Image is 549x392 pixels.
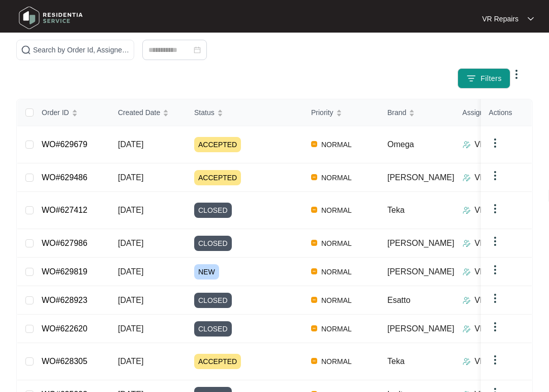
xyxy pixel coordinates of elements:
[463,296,471,304] img: Assigner Icon
[489,292,501,304] img: dropdown arrow
[118,267,143,276] span: [DATE]
[42,173,87,182] a: WO#629486
[475,172,516,184] p: VR Repairs
[387,357,405,366] span: Teka
[317,237,356,249] span: NORMAL
[194,137,241,152] span: ACCEPTED
[387,140,414,149] span: Omega
[489,321,501,333] img: dropdown arrow
[379,99,454,126] th: Brand
[110,99,186,126] th: Created Date
[194,293,232,308] span: CLOSED
[463,174,471,182] img: Assigner Icon
[463,206,471,214] img: Assigner Icon
[463,268,471,276] img: Assigner Icon
[118,206,143,214] span: [DATE]
[311,207,317,213] img: Vercel Logo
[387,239,454,247] span: [PERSON_NAME]
[311,325,317,331] img: Vercel Logo
[317,138,356,151] span: NORMAL
[475,138,516,151] p: VR Repairs
[311,358,317,364] img: Vercel Logo
[480,73,502,84] span: Filters
[42,107,69,118] span: Order ID
[489,264,501,276] img: dropdown arrow
[118,239,143,247] span: [DATE]
[34,99,110,126] th: Order ID
[475,355,516,368] p: VR Repairs
[194,236,232,251] span: CLOSED
[317,294,356,306] span: NORMAL
[33,44,130,55] input: Search by Order Id, Assignee Name, Customer Name, Brand and Model
[194,203,232,218] span: CLOSED
[387,173,454,182] span: [PERSON_NAME]
[118,107,160,118] span: Created Date
[311,297,317,303] img: Vercel Logo
[15,3,86,33] img: residentia service logo
[475,204,516,216] p: VR Repairs
[475,237,516,249] p: VR Repairs
[466,73,476,83] img: filter icon
[510,68,523,80] img: dropdown arrow
[317,204,356,216] span: NORMAL
[303,99,379,126] th: Priority
[42,140,87,149] a: WO#629679
[317,323,356,335] span: NORMAL
[463,107,492,118] span: Assignee
[194,321,232,337] span: CLOSED
[311,240,317,246] img: Vercel Logo
[475,266,516,278] p: VR Repairs
[118,296,143,304] span: [DATE]
[118,324,143,333] span: [DATE]
[42,296,87,304] a: WO#628923
[194,354,241,369] span: ACCEPTED
[463,325,471,333] img: Assigner Icon
[528,16,534,21] img: dropdown arrow
[21,45,31,55] img: search-icon
[387,206,405,214] span: Teka
[311,107,333,118] span: Priority
[317,172,356,184] span: NORMAL
[387,296,410,304] span: Esatto
[475,323,516,335] p: VR Repairs
[311,141,317,147] img: Vercel Logo
[463,239,471,247] img: Assigner Icon
[457,68,510,89] button: filter iconFilters
[194,107,215,118] span: Status
[482,14,518,24] p: VR Repairs
[42,239,87,247] a: WO#627986
[118,357,143,366] span: [DATE]
[311,268,317,274] img: Vercel Logo
[118,140,143,149] span: [DATE]
[42,324,87,333] a: WO#622620
[42,357,87,366] a: WO#628305
[186,99,303,126] th: Status
[463,357,471,366] img: Assigner Icon
[387,324,454,333] span: [PERSON_NAME]
[489,354,501,366] img: dropdown arrow
[489,170,501,182] img: dropdown arrow
[481,99,532,126] th: Actions
[194,170,241,185] span: ACCEPTED
[475,294,516,306] p: VR Repairs
[489,203,501,215] img: dropdown arrow
[42,206,87,214] a: WO#627412
[387,107,406,118] span: Brand
[118,173,143,182] span: [DATE]
[42,267,87,276] a: WO#629819
[194,264,219,279] span: NEW
[489,235,501,247] img: dropdown arrow
[317,355,356,368] span: NORMAL
[489,137,501,149] img: dropdown arrow
[387,267,454,276] span: [PERSON_NAME]
[463,141,471,149] img: Assigner Icon
[311,174,317,180] img: Vercel Logo
[317,266,356,278] span: NORMAL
